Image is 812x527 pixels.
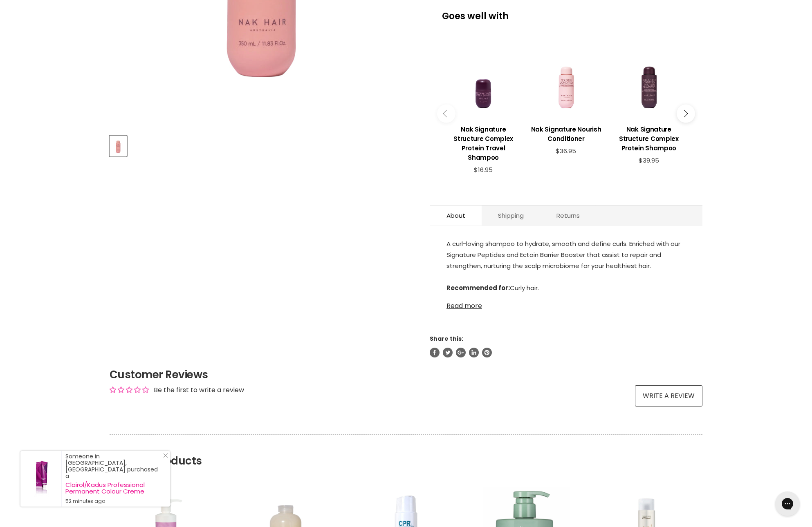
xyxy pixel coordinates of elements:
a: View product:Nak Signature Structure Complex Protein Shampoo [612,118,686,157]
a: About [430,205,482,226]
h2: Customer Reviews [110,367,702,382]
aside: Share this: [430,335,702,357]
span: Curly hair. [446,284,539,292]
span: $39.95 [639,156,659,165]
a: Read more [446,297,686,310]
span: $36.95 [556,147,576,155]
a: Clairol/Kadus Professional Permanent Colour Creme [65,482,162,495]
div: Someone in [GEOGRAPHIC_DATA], [GEOGRAPHIC_DATA] purchased a [65,453,162,505]
a: Write a review [635,385,702,406]
a: Returns [540,205,596,226]
span: Share this: [430,335,463,343]
h2: Related products [110,434,702,467]
a: Close Notification [160,453,168,461]
strong: Key Ingredients: [446,296,500,305]
img: Nak Signature Curl Shampoo [110,136,126,156]
small: 52 minutes ago [65,498,162,505]
strong: Recommended for: [446,284,510,292]
a: Shipping [482,205,540,226]
div: Product thumbnails [108,133,416,156]
h3: Nak Signature Structure Complex Protein Shampoo [612,125,686,153]
span: $16.95 [474,165,493,174]
p: - Ectoin - [446,295,686,376]
a: View product:Nak Signature Nourish Conditioner [529,118,603,147]
iframe: Gorgias live chat messenger [771,489,804,519]
h3: Nak Signature Structure Complex Protein Travel Shampoo [446,125,520,162]
svg: Close Icon [163,453,168,458]
span: A curl-loving shampoo to hydrate, smooth and define curls. Enriched with our Signature Peptides a... [446,239,680,270]
a: View product:Nak Signature Structure Complex Protein Travel Shampoo [446,118,520,166]
button: Nak Signature Curl Shampoo [110,136,127,156]
h3: Nak Signature Nourish Conditioner [529,125,603,143]
div: Be the first to write a review [154,386,244,395]
a: Visit product page [20,451,61,507]
div: Average rating is 0.00 stars [110,385,149,395]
